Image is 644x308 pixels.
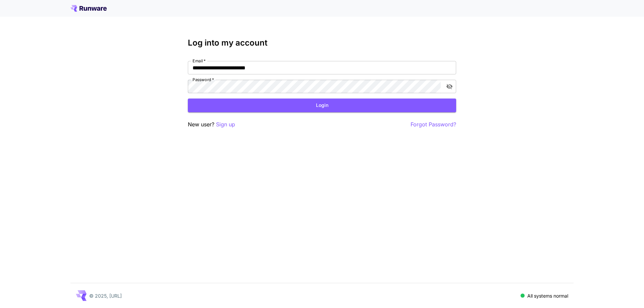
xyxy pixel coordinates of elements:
[216,120,235,129] button: Sign up
[89,292,122,299] p: © 2025, [URL]
[188,99,456,112] button: Login
[193,77,214,82] label: Password
[443,80,455,93] button: toggle password visibility
[411,120,456,129] button: Forgot Password?
[188,38,456,48] h3: Log into my account
[193,58,206,64] label: Email
[188,120,235,129] p: New user?
[527,292,568,299] p: All systems normal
